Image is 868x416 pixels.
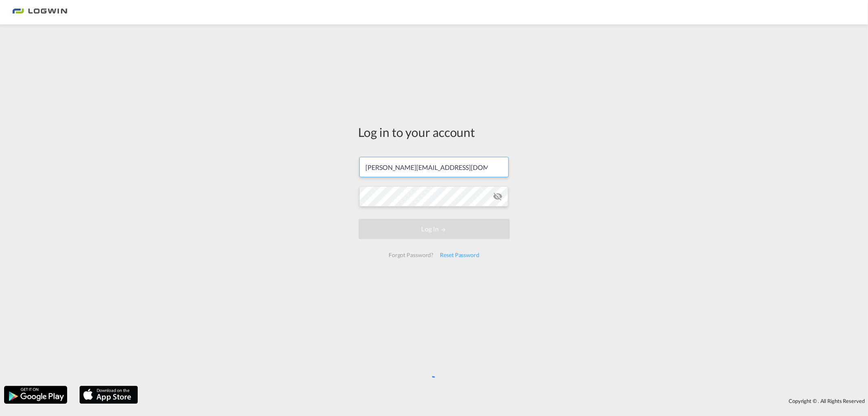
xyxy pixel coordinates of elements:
[79,385,139,405] img: apple.png
[359,219,510,239] button: LOGIN
[359,123,510,141] div: Log in to your account
[12,3,67,22] img: 2761ae10d95411efa20a1f5e0282d2d7.png
[359,157,509,177] input: Enter email/phone number
[142,394,868,408] div: Copyright © . All Rights Reserved
[385,248,437,262] div: Forgot Password?
[493,191,503,201] md-icon: icon-eye-off
[437,248,483,262] div: Reset Password
[3,385,68,405] img: google.png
